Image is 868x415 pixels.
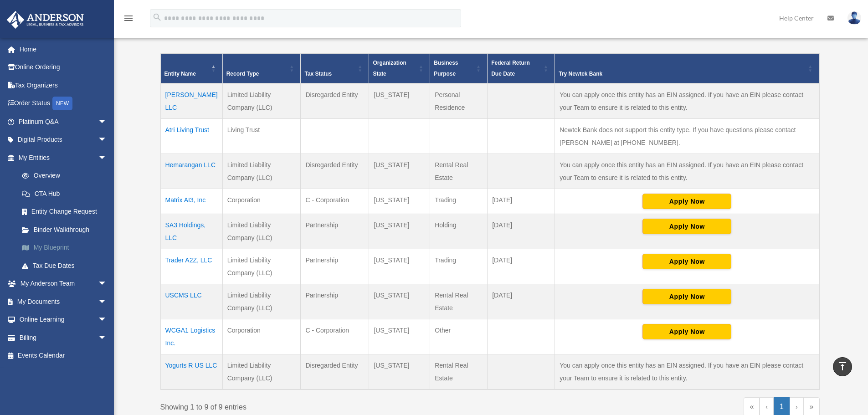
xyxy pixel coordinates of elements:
[160,249,222,284] td: Trader A2Z, LLC
[301,83,369,119] td: Disregarded Entity
[837,361,848,372] i: vertical_align_top
[13,239,121,257] a: My Blueprint
[160,397,483,414] div: Showing 1 to 9 of 9 entries
[488,284,555,319] td: [DATE]
[301,214,369,249] td: Partnership
[98,149,116,167] span: arrow_drop_down
[555,154,819,189] td: You can apply once this entity has an EIN assigned. If you have an EIN please contact your Team t...
[222,284,301,319] td: Limited Liability Company (LLC)
[642,194,731,209] button: Apply Now
[222,189,301,214] td: Corporation
[642,219,731,234] button: Apply Now
[226,71,259,77] span: Record Type
[369,189,430,214] td: [US_STATE]
[160,214,222,249] td: SA3 Holdings, LLC
[430,54,488,84] th: Business Purpose: Activate to sort
[13,184,121,203] a: CTA Hub
[301,354,369,390] td: Disregarded Entity
[559,68,805,79] span: Try Newtek Bank
[98,292,116,311] span: arrow_drop_down
[301,54,369,84] th: Tax Status: Activate to sort
[373,60,406,77] span: Organization State
[430,214,488,249] td: Holding
[555,83,819,119] td: You can apply once this entity has an EIN assigned. If you have an EIN please contact your Team t...
[833,357,852,376] a: vertical_align_top
[160,54,222,84] th: Entity Name: Activate to invert sorting
[369,319,430,354] td: [US_STATE]
[222,249,301,284] td: Limited Liability Company (LLC)
[488,189,555,214] td: [DATE]
[13,167,116,185] a: Overview
[6,40,121,58] a: Home
[6,275,121,293] a: My Anderson Teamarrow_drop_down
[301,319,369,354] td: C - Corporation
[6,113,121,131] a: Platinum Q&Aarrow_drop_down
[369,214,430,249] td: [US_STATE]
[642,289,731,304] button: Apply Now
[430,319,488,354] td: Other
[123,16,134,24] a: menu
[222,319,301,354] td: Corporation
[6,328,121,347] a: Billingarrow_drop_down
[491,60,530,77] span: Federal Return Due Date
[6,149,121,167] a: My Entitiesarrow_drop_down
[98,113,116,131] span: arrow_drop_down
[6,131,121,149] a: Digital Productsarrow_drop_down
[369,54,430,84] th: Organization State: Activate to sort
[488,54,555,84] th: Federal Return Due Date: Activate to sort
[160,354,222,390] td: Yogurts R US LLC
[160,154,222,189] td: Hemarangan LLC
[430,154,488,189] td: Rental Real Estate
[164,71,196,77] span: Entity Name
[369,249,430,284] td: [US_STATE]
[369,354,430,390] td: [US_STATE]
[98,131,116,149] span: arrow_drop_down
[430,83,488,119] td: Personal Residence
[369,154,430,189] td: [US_STATE]
[222,354,301,390] td: Limited Liability Company (LLC)
[369,284,430,319] td: [US_STATE]
[434,60,458,77] span: Business Purpose
[98,275,116,293] span: arrow_drop_down
[430,249,488,284] td: Trading
[152,12,162,22] i: search
[222,83,301,119] td: Limited Liability Company (LLC)
[301,249,369,284] td: Partnership
[222,119,301,154] td: Living Trust
[160,189,222,214] td: Matrix AI3, Inc
[555,119,819,154] td: Newtek Bank does not support this entity type. If you have questions please contact [PERSON_NAME]...
[847,11,861,25] img: User Pic
[160,284,222,319] td: USCMS LLC
[488,214,555,249] td: [DATE]
[430,284,488,319] td: Rental Real Estate
[6,311,121,329] a: Online Learningarrow_drop_down
[160,119,222,154] td: Atri Living Trust
[369,83,430,119] td: [US_STATE]
[6,347,121,365] a: Events Calendar
[642,324,731,339] button: Apply Now
[301,284,369,319] td: Partnership
[555,354,819,390] td: You can apply once this entity has an EIN assigned. If you have an EIN please contact your Team t...
[222,54,301,84] th: Record Type: Activate to sort
[13,256,121,275] a: Tax Due Dates
[98,311,116,329] span: arrow_drop_down
[488,249,555,284] td: [DATE]
[430,354,488,390] td: Rental Real Estate
[160,83,222,119] td: [PERSON_NAME] LLC
[98,328,116,347] span: arrow_drop_down
[52,97,72,110] div: NEW
[13,203,121,221] a: Entity Change Request
[6,76,121,94] a: Tax Organizers
[4,11,87,29] img: Anderson Advisors Platinum Portal
[555,54,819,84] th: Try Newtek Bank : Activate to sort
[430,189,488,214] td: Trading
[222,214,301,249] td: Limited Liability Company (LLC)
[123,13,134,24] i: menu
[301,154,369,189] td: Disregarded Entity
[13,220,121,239] a: Binder Walkthrough
[301,189,369,214] td: C - Corporation
[6,58,121,77] a: Online Ordering
[6,94,121,113] a: Order StatusNEW
[6,292,121,311] a: My Documentsarrow_drop_down
[160,319,222,354] td: WCGA1 Logistics Inc.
